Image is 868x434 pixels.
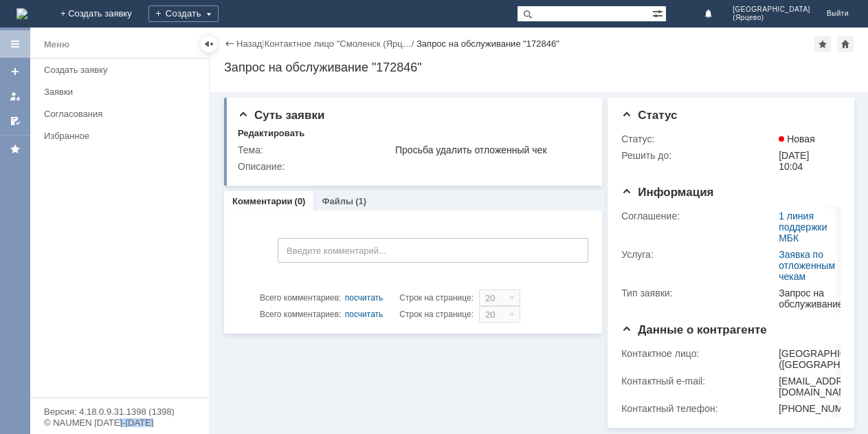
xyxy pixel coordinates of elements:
[814,36,831,52] div: Добавить в избранное
[355,196,366,206] div: (1)
[238,144,392,155] div: Тема:
[621,150,776,161] div: Решить до:
[44,65,201,75] div: Создать заявку
[621,133,776,144] div: Статус:
[201,36,217,52] div: Скрыть меню
[652,6,666,19] span: Расширенный поиск
[4,61,26,83] a: Создать заявку
[416,39,559,49] div: Запрос на обслуживание "172846"
[238,161,588,172] div: Описание:
[260,310,341,319] span: Всего комментариев:
[621,348,776,359] div: Контактное лицо:
[44,36,69,53] div: Меню
[265,39,412,49] a: Контактное лицо "Смоленск (Ярц…
[260,306,474,323] i: Строк на странице:
[295,196,306,206] div: (0)
[621,109,677,122] span: Статус
[779,133,815,144] span: Новая
[345,290,383,306] div: посчитать
[733,14,810,22] span: (Ярцево)
[16,8,27,19] a: Перейти на домашнюю страницу
[232,196,293,206] a: Комментарии
[837,36,854,52] div: Сделать домашней страницей
[733,6,810,14] span: [GEOGRAPHIC_DATA]
[265,39,416,49] div: /
[236,39,262,49] a: Назад
[44,87,201,97] div: Заявки
[779,287,843,310] div: Запрос на обслуживание
[262,38,264,48] div: |
[44,407,195,416] div: Версия: 4.18.0.9.31.1398 (1398)
[260,290,474,306] i: Строк на странице:
[238,128,304,139] div: Редактировать
[4,85,26,107] a: Мои заявки
[779,150,809,172] span: [DATE] 10:04
[260,293,341,303] span: Всего комментариев:
[345,306,383,323] div: посчитать
[38,103,206,124] a: Согласования
[621,403,776,414] div: Контактный телефон:
[44,418,195,427] div: © NAUMEN [DATE]-[DATE]
[322,196,353,206] a: Файлы
[621,376,776,387] div: Контактный e-mail:
[621,287,776,299] div: Тип заявки:
[148,6,219,22] div: Создать
[621,210,776,221] div: Соглашение:
[395,144,585,155] div: Просьба удалить отложенный чек
[4,110,26,132] a: Мои согласования
[779,210,827,243] a: 1 линия поддержки МБК
[16,8,27,19] img: logo
[224,61,854,74] div: Запрос на обслуживание "172846"
[38,59,206,80] a: Создать заявку
[44,109,201,119] div: Согласования
[621,186,713,199] span: Информация
[44,131,186,141] div: Избранное
[238,109,324,122] span: Суть заявки
[621,323,767,336] span: Данные о контрагенте
[38,81,206,102] a: Заявки
[621,249,776,260] div: Услуга:
[779,249,835,282] a: Заявка по отложенным чекам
